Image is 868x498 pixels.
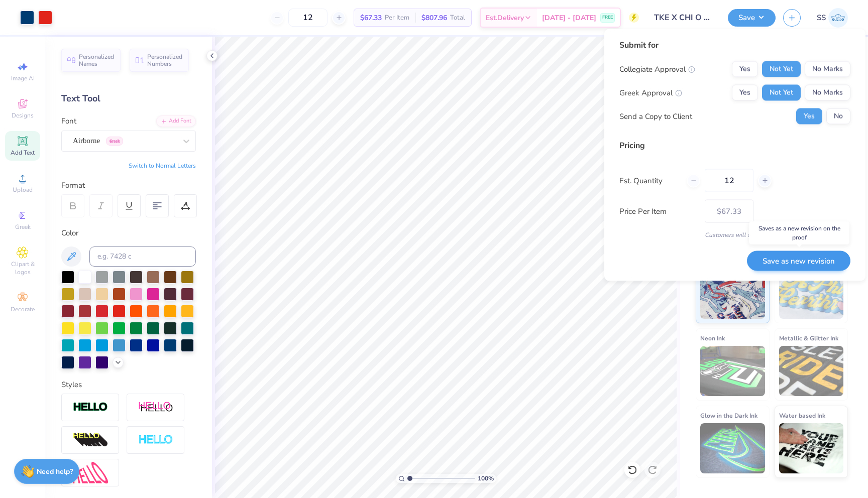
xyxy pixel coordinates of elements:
button: Save [728,9,776,27]
button: Switch to Normal Letters [129,162,196,170]
div: Styles [61,379,196,391]
span: 100 % [478,474,494,483]
div: Greek Approval [619,87,682,98]
span: Image AI [11,74,35,82]
strong: Need help? [37,467,73,476]
span: Glow in the Dark Ink [700,410,757,421]
input: – – [288,9,328,27]
button: Yes [732,61,758,77]
img: 3d Illusion [73,432,108,448]
input: – – [705,169,753,192]
img: Puff Ink [779,269,844,319]
div: Customers will see this price on HQ. [619,230,850,239]
div: Color [61,227,196,239]
div: Saves as a new revision on the proof [749,221,849,244]
img: Shadow [138,401,173,414]
button: No Marks [805,85,850,101]
button: No [826,108,850,125]
div: Format [61,180,197,191]
img: Free Distort [73,462,108,483]
input: Untitled Design [646,8,720,28]
span: Total [450,13,465,23]
button: No Marks [805,61,850,77]
img: Negative Space [138,434,173,446]
button: Not Yet [762,61,801,77]
div: Send a Copy to Client [619,110,692,122]
span: Personalized Names [79,53,115,67]
div: Submit for [619,39,850,51]
div: Pricing [619,140,850,152]
img: Stroke [73,402,108,413]
a: SS [817,8,848,28]
span: FREE [602,14,613,21]
span: Designs [12,111,34,119]
div: Add Font [156,115,196,127]
img: Neon Ink [700,346,765,396]
span: Clipart & logos [5,260,40,276]
input: e.g. 7428 c [89,246,196,267]
img: Glow in the Dark Ink [700,423,765,473]
span: Water based Ink [779,410,825,421]
span: Add Text [11,149,35,157]
img: Shauna Sully [828,8,848,28]
span: Upload [13,186,33,194]
button: Yes [732,85,758,101]
label: Est. Quantity [619,175,679,186]
span: Per Item [385,13,409,23]
button: Not Yet [762,85,801,101]
span: SS [817,12,826,24]
span: Personalized Numbers [147,53,183,67]
div: Collegiate Approval [619,63,695,75]
label: Price Per Item [619,205,697,217]
img: Water based Ink [779,423,844,473]
button: Yes [796,108,822,125]
img: Metallic & Glitter Ink [779,346,844,396]
span: $807.96 [421,13,447,23]
img: Standard [700,269,765,319]
label: Font [61,115,76,127]
span: $67.33 [360,13,382,23]
span: [DATE] - [DATE] [542,13,596,23]
span: Neon Ink [700,333,725,343]
span: Metallic & Glitter Ink [779,333,838,343]
button: Save as new revision [747,251,850,271]
span: Est. Delivery [486,13,524,23]
span: Greek [15,223,31,231]
span: Decorate [11,305,35,313]
div: Text Tool [61,92,196,105]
